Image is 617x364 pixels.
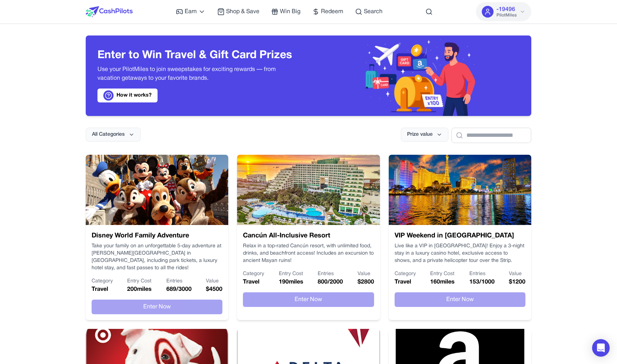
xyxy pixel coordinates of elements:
p: Use your PilotMiles to join sweepstakes for exciting rewards — from vacation getaways to your fav... [97,65,297,83]
button: Enter Now [395,292,525,307]
a: Win Big [271,7,300,16]
button: All Categories [86,128,141,142]
p: Category [243,270,264,278]
img: Cancún All-Inclusive Resort [237,155,380,225]
a: Shop & Save [217,7,259,16]
p: Travel [92,285,113,294]
span: Shop & Save [226,7,259,16]
p: $ 1200 [509,278,525,286]
img: CashPilots Logo [86,6,133,17]
h3: Enter to Win Travel & Gift Card Prizes [97,49,297,62]
p: Category [92,278,113,285]
span: -19496 [496,5,515,14]
p: 200 miles [127,285,152,294]
p: Relax in a top-rated Cancún resort, with unlimited food, drinks, and beachfront access! Includes ... [243,243,374,264]
h3: Cancún All-Inclusive Resort [243,231,374,241]
p: Category [395,270,416,278]
p: Value [206,278,222,285]
p: Value [358,270,374,278]
p: 190 miles [279,278,303,286]
p: 153 / 1000 [469,278,495,286]
p: 800 / 2000 [318,278,343,286]
p: $ 4500 [206,285,222,294]
p: Entries [469,270,495,278]
span: All Categories [92,131,125,138]
a: Redeem [312,7,343,16]
a: Search [355,7,383,16]
div: Open Intercom Messenger [592,339,610,357]
p: Entry Cost [430,270,455,278]
p: Travel [243,278,264,286]
p: 689 / 3000 [166,285,192,294]
img: VIP Weekend in Las Vegas [389,155,531,225]
button: Enter Now [243,292,374,307]
p: Value [509,270,525,278]
p: Entry Cost [127,278,152,285]
span: Prize value [407,131,433,138]
h3: Disney World Family Adventure [92,231,222,241]
p: Entry Cost [279,270,303,278]
a: How it works? [97,89,158,102]
img: Disney World Family Adventure [86,155,228,225]
button: Prize value [401,128,448,142]
p: $ 2800 [358,278,374,286]
p: Take your family on an unforgettable 5-day adventure at [PERSON_NAME][GEOGRAPHIC_DATA] in [GEOGRA... [92,243,222,272]
span: Search [364,7,383,16]
p: 160 miles [430,278,455,286]
p: Live like a VIP in [GEOGRAPHIC_DATA]! Enjoy a 3-night stay in a luxury casino hotel, exclusive ac... [395,243,525,264]
h3: VIP Weekend in [GEOGRAPHIC_DATA] [395,231,525,241]
button: -19496PilotMiles [476,2,531,21]
p: Travel [395,278,416,286]
p: Entries [166,278,192,285]
span: Redeem [321,7,343,16]
span: PilotMiles [496,12,517,18]
img: Header decoration [363,35,476,116]
a: Earn [176,7,206,16]
span: Win Big [280,7,300,16]
button: Enter Now [92,300,222,314]
span: Earn [185,7,197,16]
p: Entries [318,270,343,278]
